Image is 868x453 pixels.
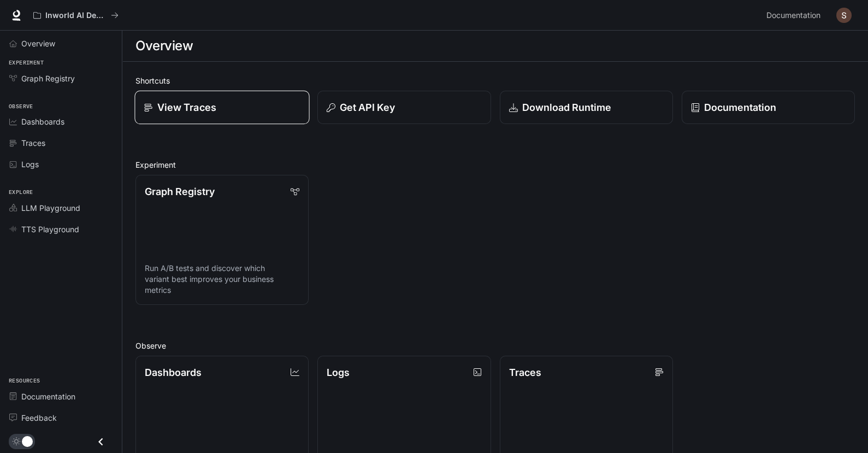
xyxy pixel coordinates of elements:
button: User avatar [833,4,855,26]
span: Dark mode toggle [22,435,33,447]
h1: Overview [135,35,193,57]
h2: Shortcuts [135,75,855,86]
a: Traces [4,133,117,152]
button: Get API Key [317,91,491,124]
span: Documentation [21,391,75,402]
p: Run A/B tests and discover which variant best improves your business metrics [145,263,299,296]
a: Documentation [4,387,117,406]
a: Documentation [682,91,855,124]
a: Overview [4,34,117,53]
span: LLM Playground [21,202,80,214]
a: Graph Registry [4,69,117,88]
a: Graph RegistryRun A/B tests and discover which variant best improves your business metrics [135,175,309,305]
p: Get API Key [340,100,395,115]
span: Feedback [21,412,57,423]
a: Feedback [4,408,117,427]
a: Documentation [762,4,829,26]
p: Traces [509,365,541,380]
p: Inworld AI Demos [45,11,107,20]
span: TTS Playground [21,223,79,235]
h2: Experiment [135,159,855,170]
img: User avatar [836,8,852,23]
a: LLM Playground [4,198,117,217]
p: Download Runtime [522,100,611,115]
p: Logs [327,365,350,380]
p: Dashboards [145,365,202,380]
span: Logs [21,158,39,170]
a: Download Runtime [500,91,673,124]
span: Documentation [766,9,820,22]
a: TTS Playground [4,220,117,239]
span: Dashboards [21,116,64,127]
h2: Observe [135,340,855,351]
span: Traces [21,137,45,149]
button: All workspaces [28,4,123,26]
a: Dashboards [4,112,117,131]
p: Graph Registry [145,184,215,199]
span: Graph Registry [21,73,75,84]
button: Close drawer [88,431,113,453]
a: View Traces [134,91,309,125]
p: Documentation [704,100,776,115]
a: Logs [4,155,117,174]
span: Overview [21,38,55,49]
p: View Traces [157,100,216,115]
